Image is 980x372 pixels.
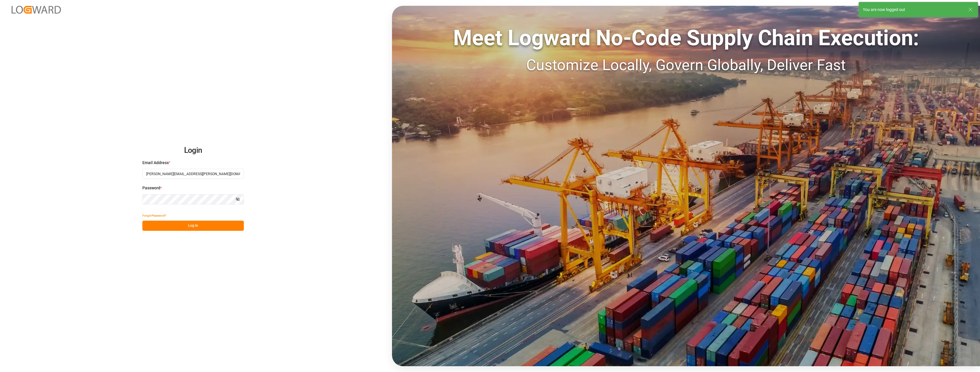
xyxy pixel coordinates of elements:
[392,54,980,77] div: Customize Locally, Govern Globally, Deliver Fast
[863,7,963,13] div: You are now logged out
[392,22,980,54] div: Meet Logward No-Code Supply Chain Execution:
[12,6,61,14] img: Logward_new_orange.png
[142,169,244,179] input: Enter your email
[142,221,244,231] button: Log In
[142,160,169,166] span: Email Address
[142,211,166,221] button: Forgot Password?
[142,141,244,160] h2: Login
[142,185,160,191] span: Password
